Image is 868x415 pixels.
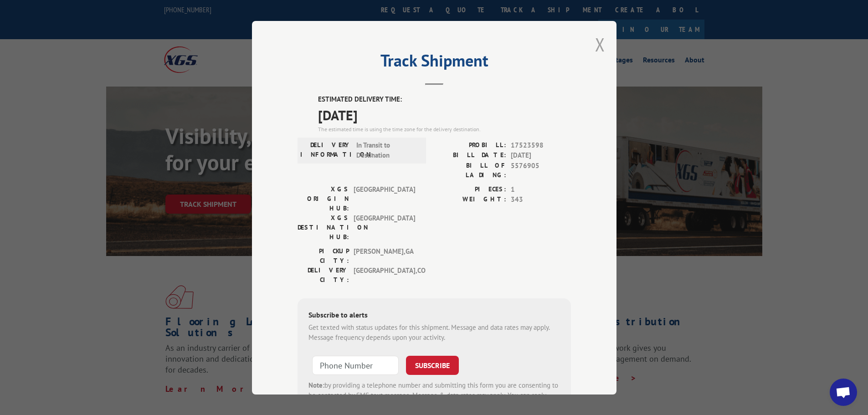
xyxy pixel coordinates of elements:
[354,213,415,241] span: [GEOGRAPHIC_DATA]
[308,309,560,322] div: Subscribe to alerts
[312,355,399,374] input: Phone Number
[511,195,571,205] span: 343
[298,184,349,213] label: XGS ORIGIN HUB:
[434,184,506,195] label: PIECES:
[318,104,571,125] span: [DATE]
[830,379,857,406] div: Open chat
[511,140,571,150] span: 17523598
[308,380,324,389] strong: Note:
[511,150,571,161] span: [DATE]
[298,246,349,265] label: PICKUP CITY:
[354,246,415,265] span: [PERSON_NAME] , GA
[354,184,415,213] span: [GEOGRAPHIC_DATA]
[298,265,349,284] label: DELIVERY CITY:
[595,32,605,56] button: Close modal
[308,380,560,411] div: by providing a telephone number and submitting this form you are consenting to be contacted by SM...
[318,94,571,105] label: ESTIMATED DELIVERY TIME:
[434,150,506,161] label: BILL DATE:
[318,125,571,133] div: The estimated time is using the time zone for the delivery destination.
[406,355,459,374] button: SUBSCRIBE
[434,140,506,150] label: PROBILL:
[511,160,571,179] span: 5576905
[511,184,571,195] span: 1
[298,54,571,72] h2: Track Shipment
[356,140,418,160] span: In Transit to Destination
[300,140,352,160] label: DELIVERY INFORMATION:
[354,265,415,284] span: [GEOGRAPHIC_DATA] , CO
[434,160,506,179] label: BILL OF LADING:
[434,195,506,205] label: WEIGHT:
[298,213,349,241] label: XGS DESTINATION HUB:
[308,322,560,343] div: Get texted with status updates for this shipment. Message and data rates may apply. Message frequ...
